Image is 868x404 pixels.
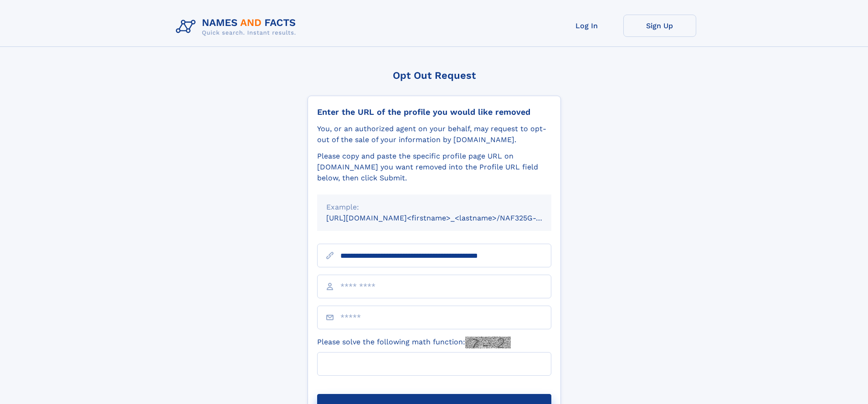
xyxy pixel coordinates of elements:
a: Log In [550,15,623,37]
img: Logo Names and Facts [172,15,303,39]
div: You, or an authorized agent on your behalf, may request to opt-out of the sale of your informatio... [317,123,551,145]
small: [URL][DOMAIN_NAME]<firstname>_<lastname>/NAF325G-xxxxxxxx [326,214,569,222]
div: Opt Out Request [308,70,561,81]
label: Please solve the following math function: [317,337,511,348]
div: Please copy and paste the specific profile page URL on [DOMAIN_NAME] you want removed into the Pr... [317,151,551,184]
div: Example: [326,202,542,213]
a: Sign Up [623,15,696,37]
div: Enter the URL of the profile you would like removed [317,107,551,117]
